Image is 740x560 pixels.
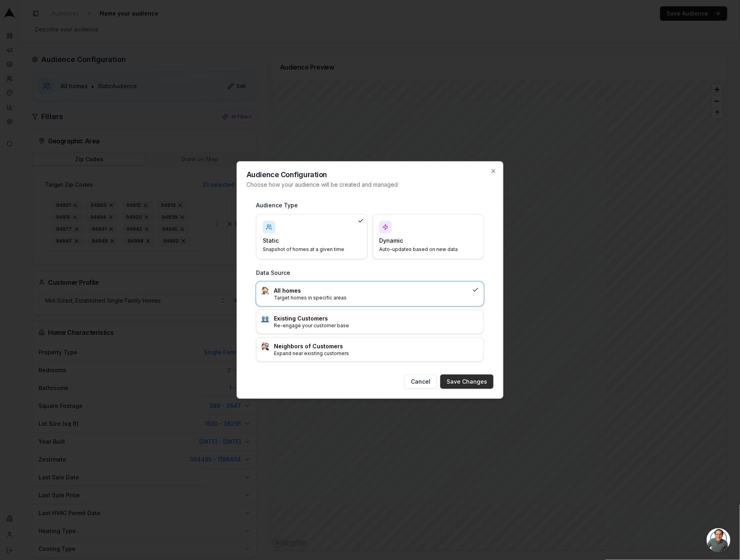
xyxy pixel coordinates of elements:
h4: Static [263,237,351,245]
p: Auto-updates based on new data [379,246,468,253]
div: DynamicAuto-updates based on new data [372,214,484,259]
button: Save Changes [440,375,493,389]
h3: Existing Customers [274,315,479,322]
div: :house:All homesTarget homes in specific areas [256,282,484,306]
div: StaticSnapshot of homes at a given time [256,214,368,259]
img: :house_buildings: [261,342,269,350]
p: Choose how your audience will be created and managed [247,181,493,189]
h4: Dynamic [379,237,468,245]
div: :busts_in_silhouette:Existing CustomersRe-engage your customer base [256,309,484,334]
img: :busts_in_silhouette: [261,315,269,322]
p: Target homes in specific areas [274,295,469,301]
div: :house_buildings:Neighbors of CustomersExpand near existing customers [256,337,484,362]
h3: Neighbors of Customers [274,342,479,350]
h3: Data Source [256,269,484,277]
h3: All homes [274,287,469,295]
h2: Audience Configuration [247,171,493,178]
p: Re-engage your customer base [274,322,479,329]
h3: Audience Type [256,201,484,209]
button: Cancel [404,375,437,389]
p: Expand near existing customers [274,350,479,357]
p: Snapshot of homes at a given time [263,246,351,253]
img: :house: [261,287,269,295]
